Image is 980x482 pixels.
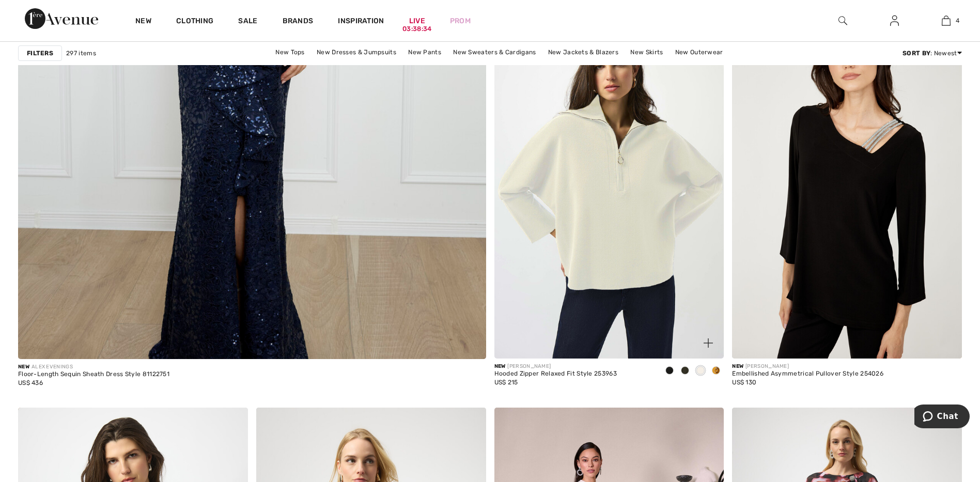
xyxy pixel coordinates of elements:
img: search the website [838,14,847,27]
div: ALEX EVENINGS [18,363,169,371]
img: plus_v2.svg [704,338,713,348]
a: New Jackets & Blazers [543,45,624,59]
div: Medallion [708,363,724,380]
div: Black [662,363,677,380]
div: Floor-Length Sequin Sheath Dress Style 81122751 [18,371,169,378]
strong: Filters [27,49,53,58]
div: Hooded Zipper Relaxed Fit Style 253963 [494,370,617,378]
a: 4 [921,14,971,27]
span: US$ 436 [18,379,43,386]
img: My Info [890,14,899,27]
span: 297 items [66,49,96,58]
span: New [494,363,506,369]
div: : Newest [903,49,962,58]
iframe: Opens a widget where you can chat to one of our agents [914,405,970,430]
a: Live03:38:34 [409,15,425,26]
a: New Sweaters & Cardigans [448,45,541,59]
div: [PERSON_NAME] [494,363,617,370]
div: [PERSON_NAME] [732,363,883,370]
a: Prom [450,15,471,26]
span: New [18,364,29,370]
img: 1ère Avenue [25,8,98,29]
img: Hooded Zipper Relaxed Fit Style 253963. Winter White [494,14,724,359]
img: My Bag [942,14,951,27]
div: Embellished Asymmetrical Pullover Style 254026 [732,370,883,378]
div: Winter White [693,363,708,380]
img: Embellished Asymmetrical Pullover Style 254026. Black [732,14,962,359]
a: Brands [283,17,314,27]
a: Clothing [176,17,213,27]
a: New Outerwear [670,45,728,59]
div: Avocado [677,363,693,380]
a: New Skirts [625,45,668,59]
span: New [732,363,743,369]
span: Inspiration [338,17,384,27]
div: 03:38:34 [402,24,431,34]
span: US$ 215 [494,379,518,386]
a: Sign In [882,14,907,27]
span: US$ 130 [732,379,756,386]
a: New [135,17,151,27]
a: New Tops [270,45,309,59]
a: New Dresses & Jumpsuits [312,45,401,59]
a: Sale [238,17,257,27]
span: 4 [956,16,959,25]
strong: Sort By [903,50,930,57]
a: New Pants [403,45,446,59]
